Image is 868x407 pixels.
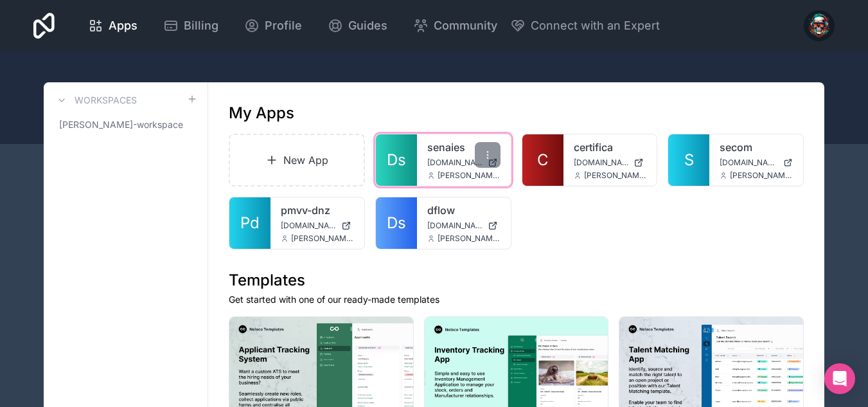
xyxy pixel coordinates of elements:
a: C [522,134,563,186]
span: [DOMAIN_NAME] [281,221,336,231]
a: [DOMAIN_NAME] [427,221,500,231]
div: Open Intercom Messenger [824,363,855,394]
span: Profile [265,17,302,35]
p: Get started with one of our ready-made templates [229,293,804,306]
span: [PERSON_NAME][EMAIL_ADDRESS][DOMAIN_NAME] [438,170,500,181]
h1: My Apps [229,103,294,123]
span: Ds [387,213,406,233]
span: [DOMAIN_NAME] [720,158,778,168]
span: Ds [387,150,406,170]
a: Ds [376,197,417,249]
h3: Workspaces [75,94,137,107]
a: Guides [317,12,398,40]
a: Apps [78,12,148,40]
a: secom [720,140,793,155]
span: Guides [348,17,387,35]
span: Community [434,17,497,35]
a: New App [229,134,365,186]
span: Billing [184,17,218,35]
span: Apps [109,17,137,35]
button: Connect with an Expert [510,17,660,35]
span: [PERSON_NAME][EMAIL_ADDRESS][DOMAIN_NAME] [291,233,354,244]
span: [PERSON_NAME][EMAIL_ADDRESS][DOMAIN_NAME] [730,170,793,181]
a: Ds [376,134,417,186]
a: Community [403,12,508,40]
span: S [684,150,694,170]
span: [PERSON_NAME][EMAIL_ADDRESS][DOMAIN_NAME] [584,170,647,181]
a: pmvv-dnz [281,203,354,218]
a: [DOMAIN_NAME] [720,158,793,168]
span: [DOMAIN_NAME] [427,158,483,168]
a: [DOMAIN_NAME] [427,158,500,168]
a: Pd [229,197,270,249]
a: [DOMAIN_NAME] [574,158,647,168]
a: dflow [427,203,500,218]
a: S [668,134,709,186]
a: [DOMAIN_NAME] [281,221,354,231]
span: Pd [240,213,260,233]
a: certifica [574,140,647,155]
span: [DOMAIN_NAME] [427,221,483,231]
span: C [537,150,549,170]
a: Workspaces [54,93,137,108]
a: senaies [427,140,500,155]
a: Billing [153,12,229,40]
a: Profile [234,12,312,40]
span: Connect with an Expert [531,17,660,35]
span: [DOMAIN_NAME] [574,158,629,168]
span: [PERSON_NAME][EMAIL_ADDRESS][DOMAIN_NAME] [438,233,500,244]
h1: Templates [229,270,804,291]
a: [PERSON_NAME]-workspace [54,113,197,136]
span: [PERSON_NAME]-workspace [59,118,183,131]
